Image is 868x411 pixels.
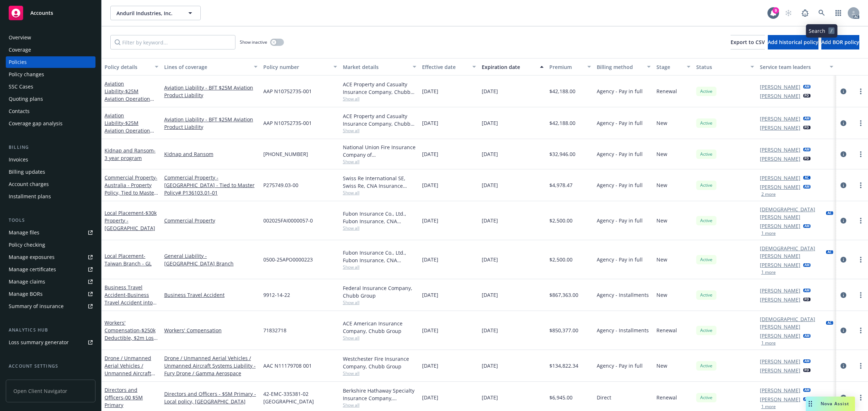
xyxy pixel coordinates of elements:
span: Active [699,182,714,189]
span: $42,188.00 [549,119,575,127]
a: [PERSON_NAME] [760,115,800,122]
span: 71832718 [263,326,286,334]
span: [DATE] [482,87,498,95]
a: circleInformation [839,326,848,335]
span: Show all [343,225,417,231]
div: Policy number [263,63,329,71]
a: Directors and Officers - $5M Primary - Local policy, [GEOGRAPHIC_DATA] [164,390,258,405]
span: Renewal [656,394,677,401]
span: [DATE] [422,394,438,401]
a: Billing updates [6,166,95,178]
div: Account charges [9,178,49,190]
a: [PERSON_NAME] [760,395,800,403]
a: [PERSON_NAME] [760,174,800,182]
div: National Union Fire Insurance Company of [GEOGRAPHIC_DATA], [GEOGRAPHIC_DATA], AIG, RT Specialty ... [343,143,417,159]
a: more [856,326,865,335]
div: Overview [9,32,31,43]
span: Add BOR policy [821,39,859,46]
span: Active [699,88,714,95]
a: Overview [6,32,95,43]
span: Direct [597,394,611,401]
span: Show all [343,299,417,306]
button: Export to CSV [731,35,765,49]
a: circleInformation [839,87,848,96]
div: Service team leaders [760,63,826,71]
div: Effective date [422,63,468,71]
a: [PERSON_NAME] [760,358,800,365]
span: Show all [343,264,417,270]
a: [PERSON_NAME] [760,183,800,191]
div: Berkshire Hathaway Specialty Insurance Company, Berkshire Hathaway Specialty Insurance [343,387,417,402]
span: Nova Assist [821,401,849,407]
span: $4,978.47 [549,181,573,189]
span: Active [699,120,714,126]
div: ACE Property and Casualty Insurance Company, Chubb Group [343,112,417,127]
button: 1 more [761,270,776,274]
a: Policy checking [6,239,95,251]
div: Installment plans [9,191,51,202]
a: more [856,291,865,299]
a: Coverage [6,44,95,56]
a: circleInformation [839,181,848,190]
a: Policies [6,56,95,68]
span: Renewal [656,87,677,95]
div: Manage certificates [9,264,56,275]
a: circleInformation [839,362,848,370]
span: - $25M Aviation Operation for BFT - annual premium of $42,188 for 23-24 and 24-25 [105,120,154,157]
div: Fubon Insurance Co., Ltd., Fubon Insurance, CNA Insurance (International) [343,249,417,264]
span: New [656,119,667,127]
div: 9 [773,7,779,14]
a: Summary of insurance [6,300,95,312]
span: Agency - Pay in full [597,217,643,224]
a: circleInformation [839,393,848,402]
a: more [856,150,865,159]
span: Active [699,256,714,263]
button: Effective date [419,58,479,75]
span: AAP N10752735-001 [263,87,312,95]
a: more [856,255,865,264]
span: Agency - Pay in full [597,119,643,127]
span: Active [699,151,714,157]
span: - Business Travel Accident into Area I War Risk Zone between 02/15/23-26. $212729 annually for ea... [105,291,157,344]
span: - Australia - Property Policy, Tied to Master # P136103.01-01 [105,174,158,204]
div: Analytics hub [6,326,95,334]
div: Loss summary generator [9,337,69,348]
span: Anduril Industries, Inc. [116,9,179,17]
a: Loss summary generator [6,337,95,348]
a: Aviation Liability [105,80,153,110]
a: Invoices [6,154,95,165]
span: [DATE] [422,181,438,189]
span: Agency - Installments [597,291,649,299]
div: Premium [549,63,583,71]
div: Policies [9,56,27,68]
a: [PERSON_NAME] [760,261,800,269]
div: Status [696,63,746,71]
a: Policy changes [6,69,95,80]
div: Federal Insurance Company, Chubb Group [343,284,417,299]
div: Manage BORs [9,288,43,300]
span: [DATE] [422,150,438,158]
div: Billing updates [9,166,45,178]
span: - $25M Aviation Operation for BFT - DUPLICATE [105,88,154,110]
span: $32,946.00 [549,150,575,158]
span: [DATE] [422,217,438,224]
span: New [656,150,667,158]
span: [DATE] [422,256,438,263]
button: Add BOR policy [821,35,859,49]
span: - 00 $5M Primary [105,394,143,408]
span: [DATE] [422,326,438,334]
span: 9912-14-22 [263,291,290,299]
span: 002025FAI0000057-0 [263,217,313,224]
a: Manage exposures [6,251,95,263]
span: [DATE] [482,256,498,263]
span: [DATE] [482,119,498,127]
a: more [856,119,865,127]
a: [PERSON_NAME] [760,386,800,394]
a: Aviation Liability - BFT $25M Aviation Product Liability [164,116,258,131]
a: circleInformation [839,150,848,159]
span: [DATE] [422,291,438,299]
span: Accounts [30,10,53,16]
button: Expiration date [479,58,546,75]
a: Business Travel Accident [164,291,258,299]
